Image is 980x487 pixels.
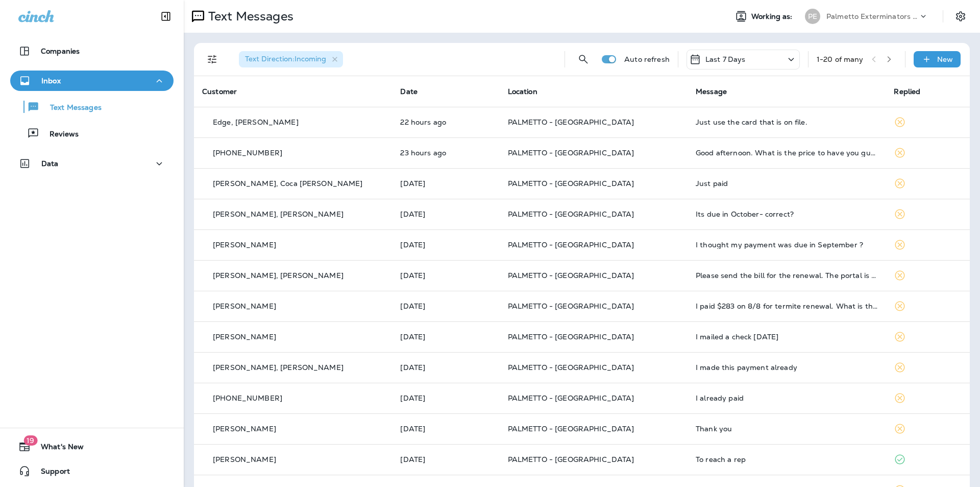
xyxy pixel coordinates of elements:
[41,47,80,55] p: Companies
[696,87,727,96] span: Message
[696,363,877,372] div: I made this payment already
[213,210,344,218] p: [PERSON_NAME], [PERSON_NAME]
[400,333,491,341] p: Aug 13, 2025 09:51 AM
[400,241,491,249] p: Aug 13, 2025 10:10 AM
[41,159,59,168] p: Data
[31,443,84,455] span: What's New
[805,9,820,24] div: PE
[400,179,491,188] p: Aug 13, 2025 11:07 AM
[400,363,491,372] p: Aug 13, 2025 09:51 AM
[10,436,174,457] button: 19What's New
[400,302,491,310] p: Aug 13, 2025 09:52 AM
[696,149,877,157] div: Good afternoon. What is the price to have you guys come back and spray ?
[696,210,877,218] div: Its due in October- correct?
[202,49,223,69] button: Filters
[696,333,877,341] div: I mailed a check yesterday
[817,55,864,63] div: 1 - 20 of many
[826,12,918,20] p: Palmetto Exterminators LLC
[508,179,634,188] span: PALMETTO - [GEOGRAPHIC_DATA]
[400,455,491,463] p: Aug 12, 2025 11:01 AM
[213,302,276,310] p: [PERSON_NAME]
[696,241,877,249] div: I thought my payment was due in September ?
[400,210,491,218] p: Aug 13, 2025 10:32 AM
[202,87,237,96] span: Customer
[213,425,276,433] p: [PERSON_NAME]
[40,103,102,113] p: Text Messages
[508,393,634,403] span: PALMETTO - [GEOGRAPHIC_DATA]
[213,363,344,372] p: [PERSON_NAME], [PERSON_NAME]
[624,55,670,63] p: Auto refresh
[204,9,293,24] p: Text Messages
[213,148,282,157] span: [PHONE_NUMBER]
[894,87,920,96] span: Replied
[10,71,174,91] button: Inbox
[696,118,877,126] div: Just use the card that is on file.
[751,12,795,21] span: Working as:
[213,333,276,341] p: [PERSON_NAME]
[213,179,363,188] p: [PERSON_NAME], Coca [PERSON_NAME]
[400,149,491,157] p: Aug 13, 2025 04:23 PM
[508,363,634,372] span: PALMETTO - [GEOGRAPHIC_DATA]
[39,130,79,140] p: Reviews
[152,6,180,27] button: Collapse Sidebar
[696,455,877,463] div: To reach a rep
[213,118,299,126] p: Edge, [PERSON_NAME]
[951,7,970,26] button: Settings
[10,41,174,61] button: Companies
[508,302,634,311] span: PALMETTO - [GEOGRAPHIC_DATA]
[400,394,491,402] p: Aug 13, 2025 09:41 AM
[508,87,537,96] span: Location
[705,55,746,63] p: Last 7 Days
[508,271,634,280] span: PALMETTO - [GEOGRAPHIC_DATA]
[400,118,491,126] p: Aug 13, 2025 05:02 PM
[508,240,634,249] span: PALMETTO - [GEOGRAPHIC_DATA]
[400,271,491,280] p: Aug 13, 2025 10:06 AM
[508,148,634,157] span: PALMETTO - [GEOGRAPHIC_DATA]
[213,271,344,280] p: [PERSON_NAME], [PERSON_NAME]
[31,467,70,479] span: Support
[937,55,953,63] p: New
[213,455,276,463] p: [PERSON_NAME]
[696,179,877,188] div: Just paid
[10,461,174,481] button: Support
[508,455,634,464] span: PALMETTO - [GEOGRAPHIC_DATA]
[508,118,634,127] span: PALMETTO - [GEOGRAPHIC_DATA]
[23,435,37,446] span: 19
[213,393,282,403] span: [PHONE_NUMBER]
[10,123,174,144] button: Reviews
[239,51,343,67] div: Text Direction:Incoming
[696,302,877,310] div: I paid $283 on 8/8 for termite renewal. What is this?
[400,425,491,433] p: Aug 13, 2025 09:39 AM
[696,271,877,280] div: Please send the bill for the renewal. The portal is not working and not showing my history and in...
[213,241,276,249] p: [PERSON_NAME]
[696,425,877,433] div: Thank you
[508,210,634,219] span: PALMETTO - [GEOGRAPHIC_DATA]
[696,394,877,402] div: I already paid
[508,332,634,341] span: PALMETTO - [GEOGRAPHIC_DATA]
[245,54,326,63] span: Text Direction : Incoming
[400,87,418,96] span: Date
[10,96,174,118] button: Text Messages
[10,153,174,174] button: Data
[508,424,634,433] span: PALMETTO - [GEOGRAPHIC_DATA]
[41,77,61,85] p: Inbox
[573,49,594,69] button: Search Messages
